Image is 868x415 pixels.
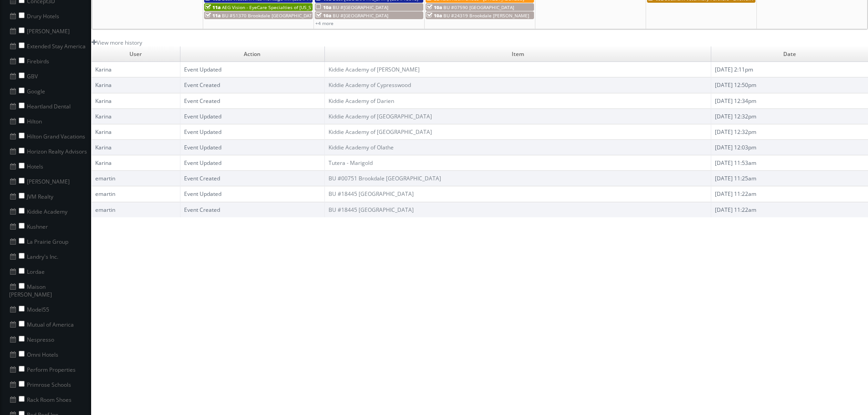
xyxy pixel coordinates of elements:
td: [DATE] 12:50pm [711,77,868,93]
td: Event Updated [180,155,325,171]
span: 11a [205,12,221,19]
td: [DATE] 12:03pm [711,140,868,155]
td: [DATE] 12:34pm [711,93,868,108]
td: Event Updated [180,140,325,155]
td: emartin [92,171,180,186]
span: 11a [205,4,221,10]
td: [DATE] 11:22am [711,202,868,217]
a: Kiddie Academy of Olathe [329,143,394,151]
td: [DATE] 12:32pm [711,108,868,124]
a: Tutera - Marigold [329,159,373,167]
td: Event Created [180,171,325,186]
td: [DATE] 11:22am [711,186,868,202]
td: Event Created [180,93,325,108]
span: 10a [426,4,442,10]
span: BU #07590 [GEOGRAPHIC_DATA] [443,4,514,10]
td: Karina [92,124,180,139]
td: [DATE] 2:11pm [711,62,868,77]
td: emartin [92,202,180,217]
td: Event Updated [180,62,325,77]
a: Kiddie Academy of Darien [329,97,394,105]
a: View more history [92,39,142,46]
td: Karina [92,108,180,124]
td: Event Updated [180,124,325,139]
td: Karina [92,77,180,93]
td: User [92,46,180,62]
td: [DATE] 11:53am [711,155,868,171]
td: [DATE] 12:32pm [711,124,868,139]
td: Event Updated [180,186,325,202]
span: 10a [426,12,442,19]
a: BU #18445 [GEOGRAPHIC_DATA] [329,206,414,214]
td: Karina [92,93,180,108]
span: AEG Vision - EyeCare Specialties of [US_STATE] – [PERSON_NAME] EyeCare [222,4,384,10]
td: Karina [92,155,180,171]
a: Kiddie Academy of [GEOGRAPHIC_DATA] [329,128,432,136]
td: Event Created [180,202,325,217]
td: Date [711,46,868,62]
td: Action [180,46,325,62]
td: Karina [92,62,180,77]
td: [DATE] 11:25am [711,171,868,186]
a: Kiddie Academy of [GEOGRAPHIC_DATA] [329,113,432,120]
td: Event Created [180,77,325,93]
span: BU #51370 Brookdale [GEOGRAPHIC_DATA] [222,12,316,19]
span: BU #[GEOGRAPHIC_DATA] [333,4,388,10]
a: Kiddie Academy of [PERSON_NAME] [329,66,420,73]
span: 10a [316,12,331,19]
a: BU #00751 Brookdale [GEOGRAPHIC_DATA] [329,174,441,182]
a: Kiddie Academy of Cypresswood [329,81,411,89]
span: BU #24319 Brookdale [PERSON_NAME] [443,12,529,19]
span: 10a [316,4,331,10]
td: emartin [92,186,180,202]
td: Event Updated [180,108,325,124]
a: BU #18445 [GEOGRAPHIC_DATA] [329,190,414,198]
a: +4 more [315,20,334,26]
td: Item [325,46,711,62]
span: BU #[GEOGRAPHIC_DATA] [333,12,388,19]
td: Karina [92,140,180,155]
